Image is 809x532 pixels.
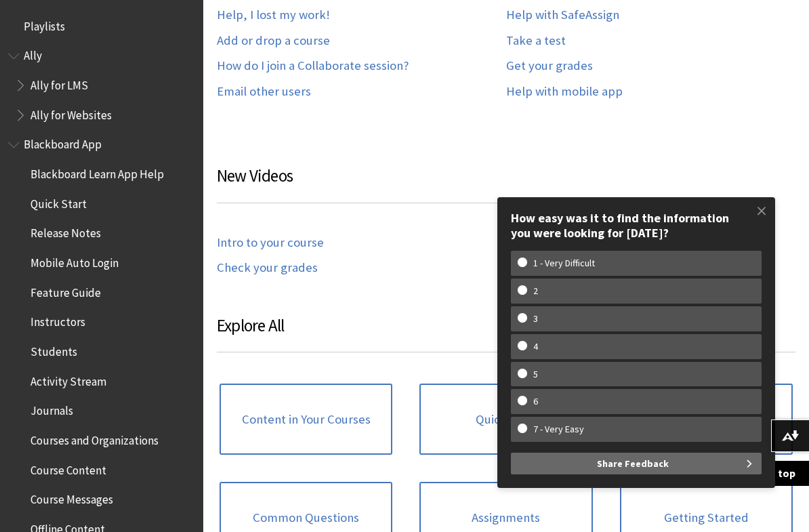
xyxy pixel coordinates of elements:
[506,58,593,74] a: Get your grades
[30,311,85,329] span: Instructors
[511,211,762,240] div: How easy was it to find the information you were looking for [DATE]?
[8,45,195,127] nav: Book outline for Anthology Ally Help
[24,15,65,33] span: Playlists
[217,33,330,49] a: Add or drop a course
[24,45,42,63] span: Ally
[518,313,554,325] w-span: 3
[30,251,119,270] span: Mobile Auto Login
[217,84,311,100] a: Email other users
[518,369,554,380] w-span: 5
[30,192,87,211] span: Quick Start
[30,429,159,447] span: Courses and Organizations
[217,163,506,203] h3: New Videos
[506,84,623,100] a: Help with mobile app
[506,7,619,23] a: Help with SafeAssign
[24,134,102,152] span: Blackboard App
[217,58,409,74] a: How do I join a Collaborate session?
[506,33,566,49] a: Take a test
[518,341,554,352] w-span: 4
[419,384,592,455] a: Quick Start
[30,370,106,388] span: Activity Stream
[30,281,101,300] span: Feature Guide
[217,260,318,276] a: Check your grades
[511,453,762,474] button: Share Feedback
[217,7,330,23] a: Help, I lost my work!
[30,104,112,122] span: Ally for Websites
[8,15,195,38] nav: Book outline for Playlists
[597,453,669,474] span: Share Feedback
[30,222,101,241] span: Release Notes
[30,74,88,92] span: Ally for LMS
[518,396,554,407] w-span: 6
[518,258,610,269] w-span: 1 - Very Difficult
[518,285,554,297] w-span: 2
[220,384,392,455] a: Content in Your Courses
[30,340,77,359] span: Students
[30,489,113,507] span: Course Messages
[518,424,600,435] w-span: 7 - Very Easy
[217,235,324,251] a: Intro to your course
[30,163,164,181] span: Blackboard Learn App Help
[30,400,73,418] span: Journals
[30,459,106,477] span: Course Content
[217,313,795,353] h3: Explore All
